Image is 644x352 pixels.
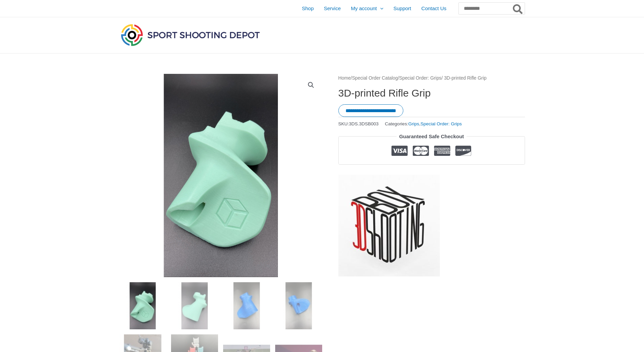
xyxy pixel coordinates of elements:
[119,282,166,329] img: 3D-printed Rifle Grip
[119,74,322,277] img: 3D-printed Rifle Grip
[399,76,442,81] a: Special Order: Grips
[349,121,379,126] span: 3DS.3DSB003
[352,76,398,81] a: Special Order Catalog
[421,121,462,126] a: Special Order: Grips
[511,3,525,14] button: Search
[338,76,351,81] a: Home
[385,120,462,128] span: Categories: ,
[408,121,419,126] a: Grips
[305,79,317,91] a: View full-screen image gallery
[171,282,218,329] img: 3D-printed Rifle Grip - Image 2
[338,175,440,276] a: 3D Shooting Box
[275,282,322,329] img: 3D-printed Rifle Grip - Image 4
[119,22,261,47] img: Sport Shooting Depot
[338,87,525,99] h1: 3D-printed Rifle Grip
[223,282,270,329] img: 3D-printed Rifle Grip - Image 3
[397,132,467,141] legend: Guaranteed Safe Checkout
[338,120,379,128] span: SKU:
[338,74,525,83] nav: Breadcrumb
